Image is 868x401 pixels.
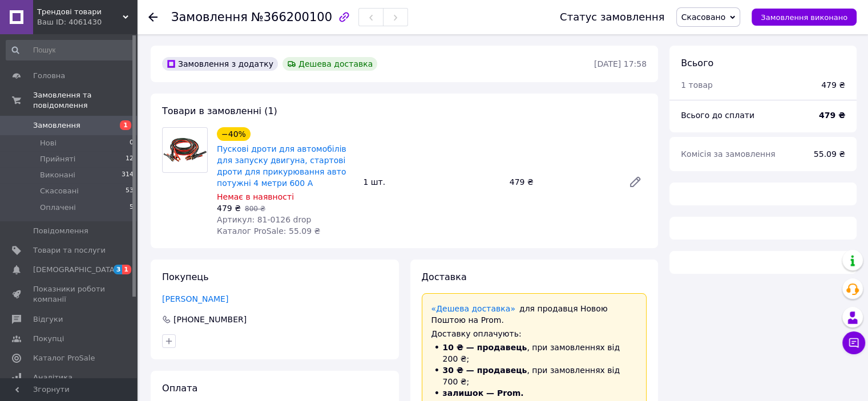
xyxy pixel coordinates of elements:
div: [PHONE_NUMBER] [172,314,248,325]
span: Артикул: 81-0126 drop [217,215,311,224]
div: Статус замовлення [560,11,665,23]
span: Каталог ProSale: 55.09 ₴ [217,226,320,236]
a: Пускові дроти для автомобілів для запуску двигуна, стартові дроти для прикурювання авто потужні 4... [217,144,346,188]
span: Оплачені [40,202,76,213]
span: 1 [120,120,131,130]
button: Чат з покупцем [842,331,865,354]
button: Замовлення виконано [752,9,857,26]
span: №366200100 [251,10,332,24]
span: залишок — Prom. [443,388,524,398]
span: Нові [40,138,56,148]
div: 479 ₴ [821,79,845,91]
div: 1 шт. [358,174,504,190]
span: Замовлення [171,10,248,24]
div: −40% [217,127,251,141]
span: Прийняті [40,154,75,164]
span: Скасовано [681,13,726,22]
span: Замовлення виконано [761,13,847,22]
span: Показники роботи компанії [33,284,106,305]
span: 800 ₴ [245,205,265,213]
span: 12 [126,154,134,164]
div: Повернутися назад [148,11,158,23]
span: 3 [114,265,123,274]
span: Покупець [162,272,209,282]
span: Всього [681,58,713,68]
span: Немає в наявності [217,192,294,201]
span: Виконані [40,170,75,180]
span: Каталог ProSale [33,353,95,363]
span: Всього до сплати [681,111,754,120]
input: Пошук [6,40,135,60]
span: 314 [122,170,134,180]
a: Редагувати [624,171,647,193]
span: Скасовані [40,186,79,196]
li: , при замовленнях від 200 ₴; [431,342,637,364]
span: Аналітика [33,372,72,383]
div: Доставку оплачують: [431,328,637,339]
div: 479 ₴ [505,174,619,190]
span: 10 ₴ — продавець [443,343,527,352]
span: 30 ₴ — продавець [443,366,527,375]
span: Замовлення та повідомлення [33,90,137,111]
span: Товари та послуги [33,245,106,256]
span: Комісія за замовлення [681,149,776,159]
div: Замовлення з додатку [162,57,278,71]
span: 5 [130,202,134,213]
span: Трендові товари [37,7,123,17]
span: 1 товар [681,80,713,90]
span: [DEMOGRAPHIC_DATA] [33,265,118,275]
span: Повідомлення [33,226,88,236]
div: для продавця Новою Поштою на Prom. [431,303,637,326]
div: Ваш ID: 4061430 [37,17,137,27]
a: «Дешева доставка» [431,304,515,313]
span: Оплата [162,383,197,394]
img: Пускові дроти для автомобілів для запуску двигуна, стартові дроти для прикурювання авто потужні 4... [163,137,207,163]
span: 55.09 ₴ [814,149,845,159]
span: 0 [130,138,134,148]
span: 479 ₴ [217,204,241,213]
div: Дешева доставка [282,57,377,71]
span: 1 [122,265,131,274]
a: [PERSON_NAME] [162,294,228,303]
b: 479 ₴ [819,111,845,120]
span: 53 [126,186,134,196]
li: , при замовленнях від 700 ₴; [431,364,637,387]
span: Товари в замовленні (1) [162,106,277,116]
span: Доставка [422,272,467,282]
span: Замовлення [33,120,80,131]
time: [DATE] 17:58 [594,59,647,68]
span: Покупці [33,334,64,344]
span: Головна [33,71,65,81]
span: Відгуки [33,314,63,325]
